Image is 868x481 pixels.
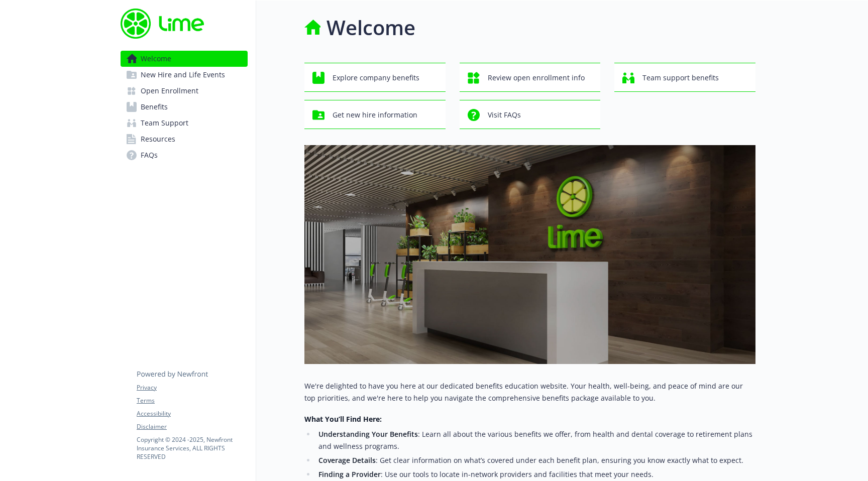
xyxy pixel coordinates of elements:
[121,83,248,99] a: Open Enrollment
[141,131,175,147] span: Resources
[137,435,247,461] p: Copyright © 2024 - 2025 , Newfront Insurance Services, ALL RIGHTS RESERVED
[141,115,188,131] span: Team Support
[121,51,248,67] a: Welcome
[318,469,381,479] strong: Finding a Provider
[333,105,417,125] span: Get new hire information
[460,63,601,92] button: Review open enrollment info
[304,100,446,129] button: Get new hire information
[137,396,247,405] a: Terms
[642,68,719,87] span: Team support benefits
[121,115,248,131] a: Team Support
[121,99,248,115] a: Benefits
[304,63,446,92] button: Explore company benefits
[141,67,225,83] span: New Hire and Life Events
[315,454,755,466] li: : Get clear information on what’s covered under each benefit plan, ensuring you know exactly what...
[333,68,419,87] span: Explore company benefits
[304,414,382,424] strong: What You’ll Find Here:
[327,13,415,43] h1: Welcome
[460,100,601,129] button: Visit FAQs
[304,145,755,364] img: overview page banner
[304,380,755,404] p: We're delighted to have you here at our dedicated benefits education website. Your health, well-b...
[488,105,521,125] span: Visit FAQs
[137,409,247,418] a: Accessibility
[141,51,171,67] span: Welcome
[614,63,755,92] button: Team support benefits
[488,68,585,87] span: Review open enrollment info
[141,83,198,99] span: Open Enrollment
[318,455,376,465] strong: Coverage Details
[121,67,248,83] a: New Hire and Life Events
[141,99,168,115] span: Benefits
[315,468,755,480] li: : Use our tools to locate in-network providers and facilities that meet your needs.
[137,422,247,431] a: Disclaimer
[318,429,418,439] strong: Understanding Your Benefits
[141,147,158,163] span: FAQs
[121,147,248,163] a: FAQs
[315,428,755,452] li: : Learn all about the various benefits we offer, from health and dental coverage to retirement pl...
[121,131,248,147] a: Resources
[137,383,247,392] a: Privacy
